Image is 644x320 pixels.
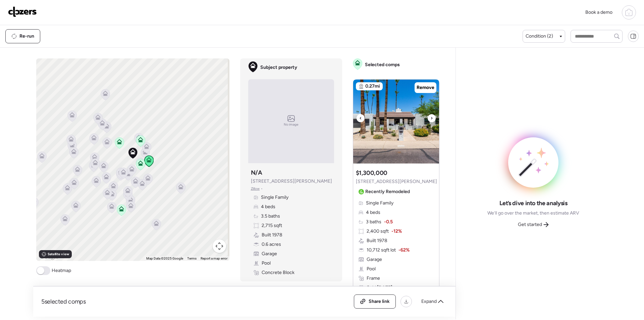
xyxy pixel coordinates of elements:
[262,241,281,248] span: 0.6 acres
[365,61,400,68] span: Selected comps
[367,275,380,282] span: Frame
[526,33,553,40] span: Condition (2)
[367,247,396,254] span: 10,712 sqft lot
[146,257,183,260] span: Map Data ©2025 Google
[369,298,390,305] span: Share link
[366,209,380,216] span: 4 beds
[260,64,297,71] span: Subject property
[487,210,579,217] span: We’ll go over the market, then estimate ARV
[398,247,410,254] span: -62%
[19,33,34,40] span: Re-run
[262,232,282,238] span: Built 1978
[262,269,294,276] span: Concrete Block
[367,237,387,244] span: Built 1978
[38,252,60,261] a: Open this area in Google Maps (opens a new window)
[38,252,60,261] img: Google
[417,84,434,91] span: Remove
[251,178,332,185] span: [STREET_ADDRESS][PERSON_NAME]
[48,252,69,257] span: Satellite view
[421,298,437,305] span: Expand
[251,169,262,177] h3: N/A
[518,221,542,228] span: Get started
[367,284,392,291] span: Sold
[585,9,612,15] span: Book a demo
[499,199,568,207] span: Let’s dive into the analysis
[366,219,381,225] span: 3 baths
[52,267,71,274] span: Heatmap
[261,194,288,201] span: Single Family
[261,203,275,210] span: 4 beds
[41,298,86,306] span: 5 selected comps
[261,186,263,191] span: •
[262,250,277,257] span: Garage
[366,200,393,207] span: Single Family
[384,219,393,225] span: -0.5
[201,257,227,260] a: Report a map error
[367,266,376,272] span: Pool
[284,122,299,127] span: No image
[213,239,226,253] button: Map camera controls
[261,213,280,220] span: 3.5 baths
[262,222,282,229] span: 2,715 sqft
[367,256,382,263] span: Garage
[365,83,380,90] span: 0.27mi
[187,257,197,260] a: Terms (opens in new tab)
[367,228,389,235] span: 2,400 sqft
[391,228,402,235] span: -12%
[262,260,271,267] span: Pool
[356,169,387,177] h3: $1,300,000
[251,186,260,191] span: Zillow
[365,188,410,195] span: Recently Remodeled
[376,285,392,290] span: [DATE]
[8,6,37,17] img: Logo
[356,178,437,185] span: [STREET_ADDRESS][PERSON_NAME]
